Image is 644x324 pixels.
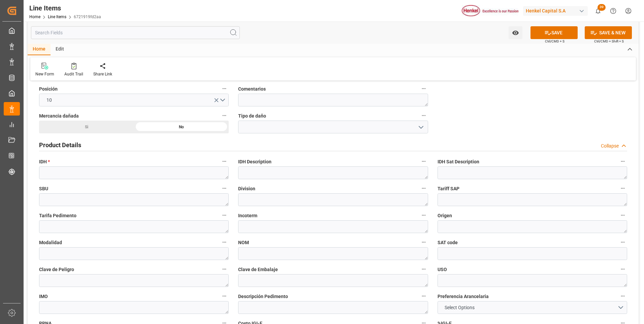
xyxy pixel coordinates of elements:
h2: Product Details [39,140,81,150]
div: Collapse [601,142,619,150]
button: Origen [618,211,627,220]
button: IDH Description [419,157,428,166]
button: Mercancia dañada [220,111,229,120]
div: Line Items [29,3,101,13]
span: Mercancia dañada [39,112,79,120]
button: Division [419,184,428,193]
span: Tariff SAP [438,185,459,192]
button: Modalidad [220,238,229,247]
button: Incoterm [419,211,428,220]
span: Ctrl/CMD + Shift + S [594,39,624,44]
span: IDH [39,158,50,165]
span: IDH Sat Description [438,158,479,165]
button: SAVE [530,26,578,39]
span: Comentarios [238,86,266,93]
button: USO [618,265,627,273]
button: open menu [39,94,229,106]
button: Posición [220,84,229,93]
button: open menu [415,122,425,132]
span: Clave de Peligro [39,266,74,273]
span: Incoterm [238,212,257,219]
span: Division [238,185,255,192]
span: Modalidad [39,239,62,246]
div: Henkel Capital S.A [523,6,588,16]
span: Origen [438,212,452,219]
span: Posición [39,86,58,93]
span: 39 [598,4,606,11]
span: Tarifa Pedimento [39,212,76,219]
span: Ctrl/CMD + S [545,39,565,44]
button: Tipo de daño [419,111,428,120]
a: Line Items [48,14,66,19]
span: SBU [39,185,48,192]
span: Preferencia Arancelaria [438,293,489,300]
button: Clave de Peligro [220,265,229,273]
button: show 39 new notifications [590,3,606,19]
div: Si [39,121,134,133]
button: Henkel Capital S.A [523,4,590,17]
button: open menu [509,26,522,39]
div: No [134,121,229,133]
span: Clave de Embalaje [238,266,278,273]
span: NOM [238,239,249,246]
div: Audit Trail [64,71,83,77]
span: Tipo de daño [238,112,266,120]
button: IMO [220,292,229,300]
input: Search Fields [31,26,240,39]
div: Home [28,44,51,55]
button: Preferencia Arancelaria [618,292,627,300]
span: SAT code [438,239,458,246]
button: Comentarios [419,84,428,93]
button: IDH Sat Description [618,157,627,166]
button: Clave de Embalaje [419,265,428,273]
button: Tarifa Pedimento [220,211,229,220]
button: Descripción Pedimento [419,292,428,300]
button: SAT code [618,238,627,247]
span: Select Options [441,304,478,311]
button: IDH * [220,157,229,166]
span: 10 [43,97,55,104]
a: Home [29,14,40,19]
span: IDH Description [238,158,271,165]
div: Share Link [93,71,112,77]
button: NOM [419,238,428,247]
img: Henkel%20logo.jpg_1689854090.jpg [462,5,518,17]
span: Descripción Pedimento [238,293,288,300]
div: Edit [51,44,69,55]
button: Tariff SAP [618,184,627,193]
button: Help Center [606,3,621,19]
span: IMO [39,293,48,300]
span: USO [438,266,447,273]
button: SBU [220,184,229,193]
button: SAVE & NEW [585,26,632,39]
div: New Form [35,71,54,77]
button: open menu [438,301,627,314]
